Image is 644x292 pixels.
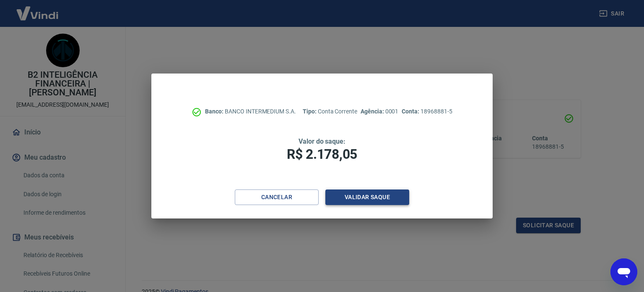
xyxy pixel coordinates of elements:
button: Validar saque [325,189,409,205]
p: 18968881-5 [402,107,452,116]
span: Agência: [361,108,385,115]
span: Valor do saque: [299,137,345,145]
span: Conta: [402,108,421,115]
p: Conta Corrente [303,107,357,116]
button: Cancelar [235,189,319,205]
span: Tipo: [303,108,318,115]
iframe: Botão para abrir a janela de mensagens [610,258,637,285]
p: BANCO INTERMEDIUM S.A. [205,107,296,116]
p: 0001 [361,107,398,116]
span: Banco: [205,108,225,115]
span: R$ 2.178,05 [287,146,357,162]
